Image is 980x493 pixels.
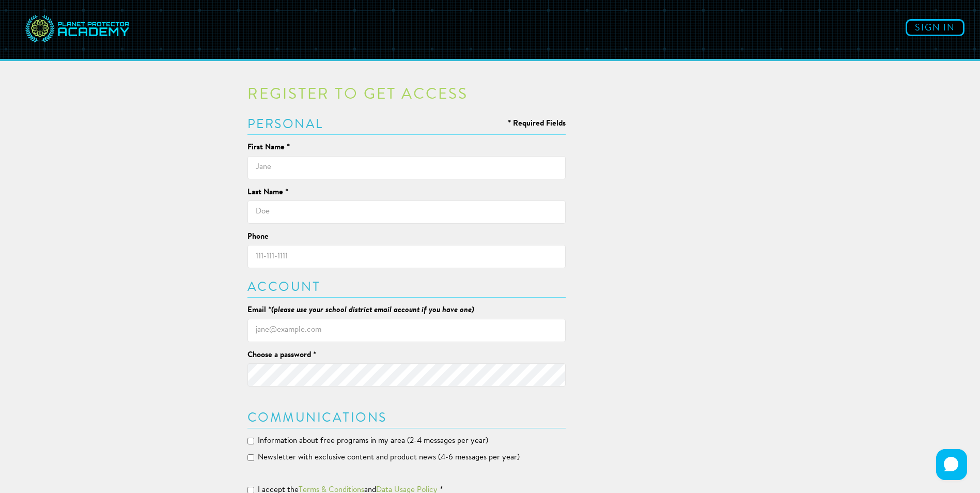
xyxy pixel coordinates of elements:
label: First Name * [247,142,290,153]
h3: Personal [247,118,566,131]
span: Information about free programs in my area (2-4 messages per year) [258,437,488,445]
input: Newsletter with exclusive content and product news (4-6 messages per year) [247,454,254,461]
em: (please use your school district email account if you have one) [271,306,474,314]
span: Newsletter with exclusive content and product news (4-6 messages per year) [258,454,520,461]
span: Email * [247,306,271,314]
label: * Required Fields [508,118,566,129]
h3: Communications [247,412,566,425]
label: Choose a password * [247,350,316,361]
input: Information about free programs in my area (2-4 messages per year) [247,438,254,444]
label: Last Name * [247,187,288,198]
input: jane@example.com [247,319,566,342]
input: Doe [247,201,566,224]
iframe: HelpCrunch [934,446,970,483]
input: Jane [247,156,566,179]
img: svg+xml;base64,PD94bWwgdmVyc2lvbj0iMS4wIiBlbmNvZGluZz0idXRmLTgiPz4NCjwhLS0gR2VuZXJhdG9yOiBBZG9iZS... [23,8,132,51]
h2: Register to get access [247,87,566,103]
a: Sign in [906,19,965,36]
h3: Account [247,281,566,294]
label: Phone [247,232,269,242]
input: 111-111-1111 [247,245,566,268]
